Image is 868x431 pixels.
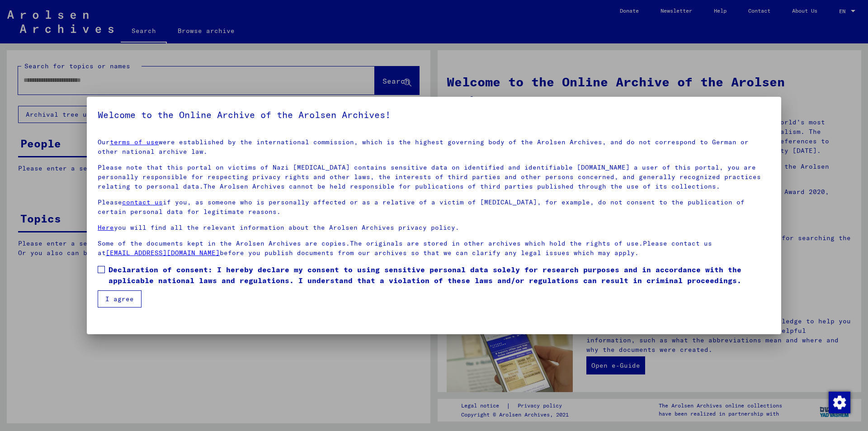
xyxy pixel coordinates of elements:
a: Here [98,223,114,232]
a: terms of use [110,138,159,146]
button: I agree [98,290,142,308]
h5: Welcome to the Online Archive of the Arolsen Archives! [98,108,770,122]
img: Change consent [829,392,850,413]
p: you will find all the relevant information about the Arolsen Archives privacy policy. [98,223,770,232]
span: Declaration of consent: I hereby declare my consent to using sensitive personal data solely for r... [108,264,770,286]
p: Some of the documents kept in the Arolsen Archives are copies.The originals are stored in other a... [98,239,770,258]
p: Our were established by the international commission, which is the highest governing body of the ... [98,137,770,156]
div: Change consent [828,391,850,413]
p: Please if you, as someone who is personally affected or as a relative of a victim of [MEDICAL_DAT... [98,198,770,217]
p: Please note that this portal on victims of Nazi [MEDICAL_DATA] contains sensitive data on identif... [98,163,770,191]
a: [EMAIL_ADDRESS][DOMAIN_NAME] [106,249,220,257]
a: contact us [122,198,163,206]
